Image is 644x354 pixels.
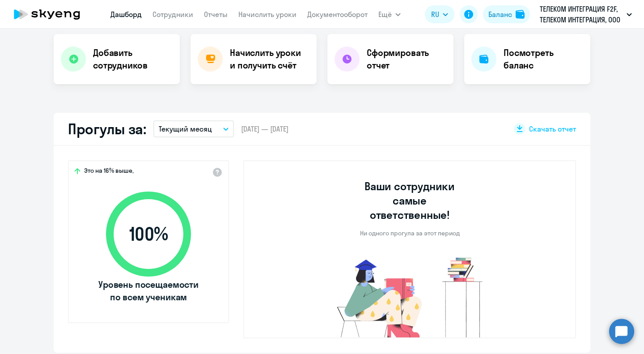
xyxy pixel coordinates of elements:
[68,120,146,138] h2: Прогулы за:
[93,47,173,72] h4: Добавить сотрудников
[360,229,460,237] p: Ни одного прогула за этот период
[230,47,308,72] h4: Начислить уроки и получить счёт
[238,10,297,19] a: Начислить уроки
[84,166,134,177] span: Это на 16% выше,
[153,10,193,19] a: Сотрудники
[425,5,454,23] button: RU
[516,10,525,19] img: balance
[241,124,288,134] span: [DATE] — [DATE]
[488,9,512,20] div: Баланс
[378,9,392,20] span: Ещё
[97,278,200,303] span: Уровень посещаемости по всем ученикам
[540,4,623,25] p: ТЕЛЕКОМ ИНТЕГРАЦИЯ F2F, ТЕЛЕКОМ ИНТЕГРАЦИЯ, ООО
[504,47,583,72] h4: Посмотреть баланс
[367,47,446,72] h4: Сформировать отчет
[431,9,439,20] span: RU
[153,120,234,137] button: Текущий месяц
[159,124,212,134] p: Текущий месяц
[307,10,368,19] a: Документооборот
[529,124,576,134] span: Скачать отчет
[352,179,467,222] h3: Ваши сотрудники самые ответственные!
[110,10,142,19] a: Дашборд
[483,5,530,23] button: Балансbalance
[535,4,636,25] button: ТЕЛЕКОМ ИНТЕГРАЦИЯ F2F, ТЕЛЕКОМ ИНТЕГРАЦИЯ, ООО
[204,10,228,19] a: Отчеты
[378,5,401,23] button: Ещё
[320,255,500,337] img: no-truants
[97,223,200,245] span: 100 %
